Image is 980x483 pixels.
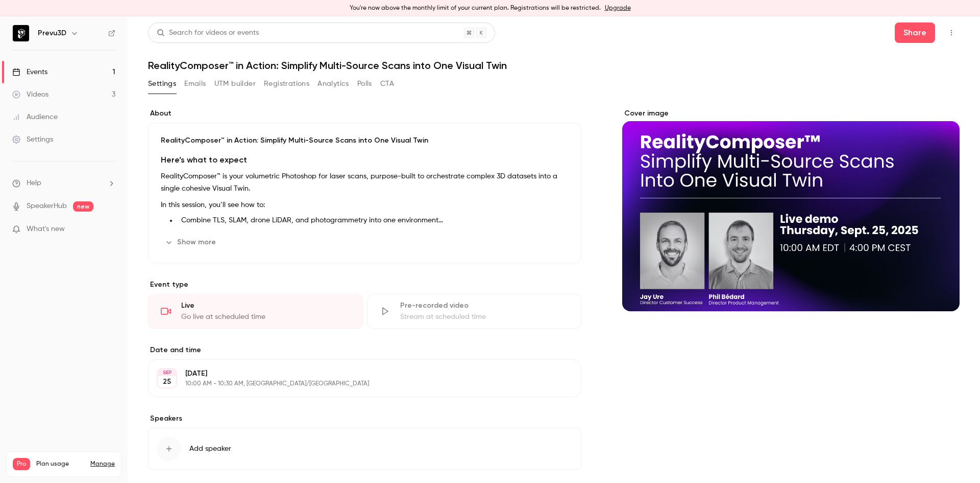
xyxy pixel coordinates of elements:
[622,108,960,119] label: Cover image
[13,25,29,41] img: Prevu3D
[27,201,67,212] a: SpeakerHub
[177,215,569,226] li: Combine TLS, SLAM, drone LiDAR, and photogrammetry into one environment
[158,369,176,376] div: SEP
[214,76,256,92] button: UTM builder
[264,76,309,92] button: Registrations
[163,377,171,387] p: 25
[148,76,176,92] button: Settings
[157,28,259,38] div: Search for videos or events
[148,345,581,355] label: Date and time
[148,59,960,72] h1: RealityComposer™ in Action: Simplify Multi-Source Scans into One Visual Twin
[27,224,65,235] span: What's new
[12,89,48,100] div: Videos
[895,22,935,43] button: Share
[185,369,527,379] p: [DATE]
[380,76,394,92] button: CTA
[12,178,115,189] li: help-dropdown-opener
[13,458,30,470] span: Pro
[12,67,47,77] div: Events
[38,28,66,38] h6: Prevu3D
[148,280,581,290] p: Event type
[148,413,581,424] label: Speakers
[148,294,363,329] div: LiveGo live at scheduled time
[161,234,222,250] button: Show more
[148,428,581,470] button: Add speaker
[12,112,58,122] div: Audience
[103,225,115,234] iframe: Noticeable Trigger
[181,301,350,311] div: Live
[148,108,581,119] label: About
[605,4,631,12] a: Upgrade
[181,312,350,322] div: Go live at scheduled time
[367,294,582,329] div: Pre-recorded videoStream at scheduled time
[90,460,115,468] a: Manage
[400,301,569,311] div: Pre-recorded video
[73,201,93,212] span: new
[400,312,569,322] div: Stream at scheduled time
[36,460,84,468] span: Plan usage
[317,76,349,92] button: Analytics
[161,199,569,211] p: In this session, you’ll see how to:
[189,444,231,454] span: Add speaker
[161,135,569,146] p: RealityComposer™ in Action: Simplify Multi-Source Scans into One Visual Twin
[622,108,960,311] section: Cover image
[161,154,569,166] h3: Here’s what to expect
[27,178,41,189] span: Help
[184,76,206,92] button: Emails
[161,170,569,195] p: RealityComposer™ is your volumetric Photoshop for laser scans, purpose-built to orchestrate compl...
[185,380,527,388] p: 10:00 AM - 10:30 AM, [GEOGRAPHIC_DATA]/[GEOGRAPHIC_DATA]
[357,76,372,92] button: Polls
[12,134,53,145] div: Settings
